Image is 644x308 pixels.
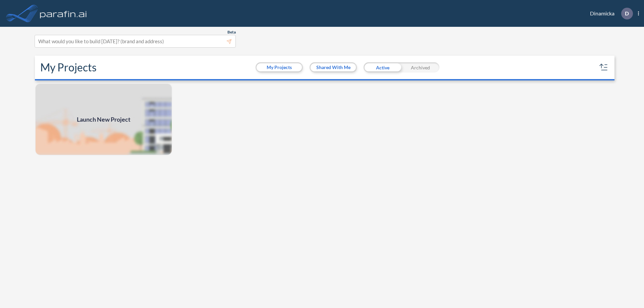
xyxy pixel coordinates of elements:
[40,61,97,74] h2: My Projects
[77,115,130,124] span: Launch New Project
[401,62,439,72] div: Archived
[227,29,236,35] span: Beta
[598,62,609,73] button: sort
[35,83,172,156] a: Launch New Project
[364,62,401,72] div: Active
[625,10,629,16] p: D
[311,63,356,71] button: Shared With Me
[257,63,302,71] button: My Projects
[35,83,172,156] img: add
[39,7,88,20] img: logo
[580,8,639,19] div: Dinamicka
